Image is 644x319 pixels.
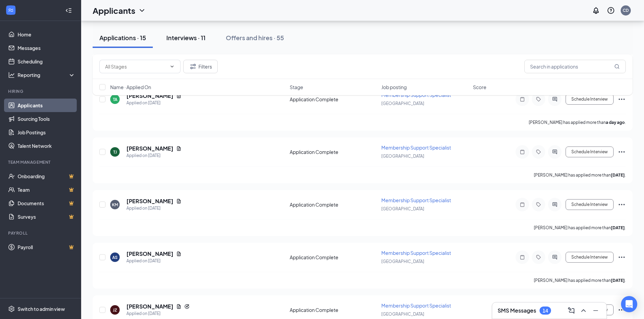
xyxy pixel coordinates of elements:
[8,159,74,165] div: Team Management
[290,254,377,261] div: Application Complete
[18,183,75,196] a: TeamCrown
[18,169,75,183] a: OnboardingCrown
[578,305,589,316] button: ChevronUp
[621,296,637,312] div: Open Intercom Messenger
[7,7,14,14] svg: WorkstreamLogo
[18,126,75,139] a: Job Postings
[18,139,75,153] a: Talent Network
[592,6,600,15] svg: Notifications
[18,305,65,312] div: Switch to admin view
[567,307,575,315] svg: ComposeMessage
[176,198,182,204] svg: Document
[18,28,75,41] a: Home
[169,64,175,69] svg: ChevronDown
[290,201,377,208] div: Application Complete
[176,251,182,257] svg: Document
[126,250,173,258] h5: [PERSON_NAME]
[99,33,146,42] div: Applications · 15
[566,147,614,157] button: Schedule Interview
[381,250,451,256] span: Membership Support Specialist
[381,312,424,317] span: [GEOGRAPHIC_DATA]
[105,63,167,70] input: All Stages
[8,88,74,94] div: Hiring
[126,100,182,106] div: Applied on [DATE]
[290,307,377,313] div: Application Complete
[176,146,182,151] svg: Document
[18,112,75,126] a: Sourcing Tools
[18,55,75,68] a: Scheduling
[381,101,424,106] span: [GEOGRAPHIC_DATA]
[611,172,625,178] b: [DATE]
[606,120,625,125] b: a day ago
[184,304,190,309] svg: Reapply
[126,310,190,317] div: Applied on [DATE]
[498,307,536,314] h3: SMS Messages
[611,278,625,283] b: [DATE]
[566,252,614,263] button: Schedule Interview
[381,197,451,203] span: Membership Support Specialist
[126,258,182,264] div: Applied on [DATE]
[189,62,197,71] svg: Filter
[18,99,75,112] a: Applicants
[551,202,559,207] svg: ActiveChat
[183,60,218,73] button: Filter Filters
[381,302,451,309] span: Membership Support Specialist
[8,72,15,78] svg: Analysis
[126,152,182,159] div: Applied on [DATE]
[126,205,182,212] div: Applied on [DATE]
[566,305,577,316] button: ComposeMessage
[18,210,75,223] a: SurveysCrown
[138,6,146,15] svg: ChevronDown
[551,255,559,260] svg: ActiveChat
[524,60,626,73] input: Search in applications
[551,149,559,155] svg: ActiveChat
[8,230,74,236] div: Payroll
[126,145,173,152] h5: [PERSON_NAME]
[126,197,173,205] h5: [PERSON_NAME]
[176,304,182,309] svg: Document
[534,172,626,178] p: [PERSON_NAME] has applied more than .
[618,201,626,209] svg: Ellipses
[534,202,543,207] svg: Tag
[18,196,75,210] a: DocumentsCrown
[381,154,424,159] span: [GEOGRAPHIC_DATA]
[381,259,424,264] span: [GEOGRAPHIC_DATA]
[126,303,173,310] h5: [PERSON_NAME]
[93,5,135,16] h1: Applicants
[618,253,626,261] svg: Ellipses
[381,144,451,151] span: Membership Support Specialist
[166,33,206,42] div: Interviews · 11
[618,148,626,156] svg: Ellipses
[534,255,543,260] svg: Tag
[18,41,75,55] a: Messages
[607,6,615,15] svg: QuestionInfo
[518,202,526,207] svg: Note
[113,307,117,313] div: JZ
[518,149,526,155] svg: Note
[18,72,76,78] div: Reporting
[614,64,620,69] svg: MagnifyingGlass
[18,240,75,254] a: PayrollCrown
[618,306,626,314] svg: Ellipses
[290,149,377,155] div: Application Complete
[518,255,526,260] svg: Note
[381,206,424,211] span: [GEOGRAPHIC_DATA]
[290,84,303,90] span: Stage
[611,225,625,230] b: [DATE]
[543,308,548,314] div: 14
[110,84,151,90] span: Name · Applied On
[592,307,600,315] svg: Minimize
[566,199,614,210] button: Schedule Interview
[112,255,118,260] div: AS
[579,307,588,315] svg: ChevronUp
[534,277,626,283] p: [PERSON_NAME] has applied more than .
[534,149,543,155] svg: Tag
[65,7,72,14] svg: Collapse
[534,225,626,231] p: [PERSON_NAME] has applied more than .
[113,149,117,155] div: TJ
[8,305,15,312] svg: Settings
[623,7,629,13] div: CD
[473,84,486,90] span: Score
[226,33,284,42] div: Offers and hires · 55
[381,84,407,90] span: Job posting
